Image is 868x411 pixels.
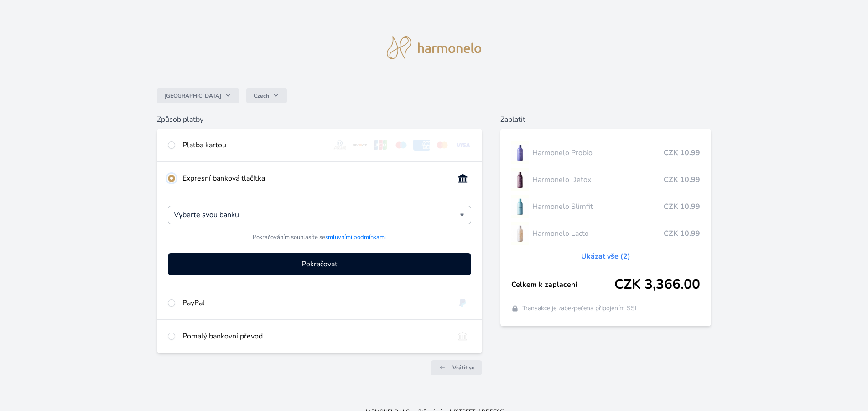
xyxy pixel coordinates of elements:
a: smluvními podmínkami [325,233,386,241]
div: Vyberte svou banku [168,206,471,224]
span: Pokračovat [301,259,338,270]
a: Vrátit se [431,360,482,375]
span: Celkem k zaplacení [511,279,614,290]
img: discover.svg [352,140,369,151]
button: Czech [246,88,287,103]
img: CLEAN_LACTO_se_stinem_x-hi-lo.jpg [511,222,529,245]
span: CZK 3,366.00 [614,276,700,293]
input: Hledat... [174,209,460,220]
div: PayPal [182,297,447,308]
img: mc.svg [434,140,451,151]
span: [GEOGRAPHIC_DATA] [164,92,221,99]
span: Czech [254,92,269,99]
span: CZK 10.99 [664,147,700,158]
img: logo.svg [387,36,482,59]
img: SLIMFIT_se_stinem_x-lo.jpg [511,195,529,218]
h6: Zaplatit [500,114,711,125]
span: CZK 10.99 [664,201,700,212]
span: Pokračováním souhlasíte se [253,233,386,242]
img: paypal.svg [454,297,471,308]
a: Ukázat vše (2) [581,251,630,262]
span: Transakce je zabezpečena připojením SSL [522,304,639,313]
img: jcb.svg [372,140,389,151]
img: amex.svg [413,140,430,151]
img: maestro.svg [393,140,410,151]
span: CZK 10.99 [664,228,700,239]
img: visa.svg [454,140,471,151]
span: Harmonelo Probio [532,147,664,158]
span: Harmonelo Lacto [532,228,664,239]
img: bankTransfer_IBAN.svg [454,331,471,342]
div: Expresní banková tlačítka [182,173,447,184]
span: Harmonelo Slimfit [532,201,664,212]
span: Vrátit se [452,364,475,371]
h6: Způsob platby [157,114,482,125]
img: CLEAN_PROBIO_se_stinem_x-lo.jpg [511,141,529,164]
div: Pomalý bankovní převod [182,331,447,342]
button: [GEOGRAPHIC_DATA] [157,88,239,103]
span: Harmonelo Detox [532,174,664,185]
span: CZK 10.99 [664,174,700,185]
img: onlineBanking_CZ.svg [454,173,471,184]
img: DETOX_se_stinem_x-lo.jpg [511,168,529,191]
img: diners.svg [332,140,348,151]
div: Platba kartou [182,140,324,151]
button: Pokračovat [168,253,471,275]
